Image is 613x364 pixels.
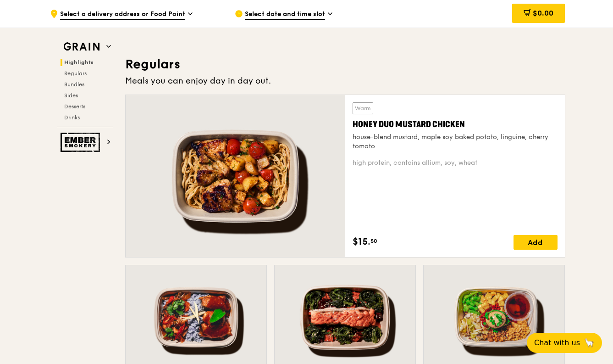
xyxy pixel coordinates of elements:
[584,337,595,348] span: 🦙
[64,70,87,77] span: Regulars
[64,92,78,99] span: Sides
[61,39,103,55] img: Grain web logo
[64,103,85,110] span: Desserts
[60,10,185,20] span: Select a delivery address or Food Point
[353,102,373,114] div: Warm
[534,337,580,348] span: Chat with us
[370,237,377,245] span: 50
[64,59,94,66] span: Highlights
[533,9,553,17] span: $0.00
[245,10,325,20] span: Select date and time slot
[125,74,565,87] div: Meals you can enjoy day in day out.
[353,235,370,249] span: $15.
[61,133,103,152] img: Ember Smokery web logo
[64,81,84,88] span: Bundles
[527,333,602,353] button: Chat with us🦙
[353,133,558,151] div: house-blend mustard, maple soy baked potato, linguine, cherry tomato
[514,235,558,250] div: Add
[125,56,565,73] h3: Regulars
[353,158,558,168] div: high protein, contains allium, soy, wheat
[64,114,80,121] span: Drinks
[353,118,558,131] div: Honey Duo Mustard Chicken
